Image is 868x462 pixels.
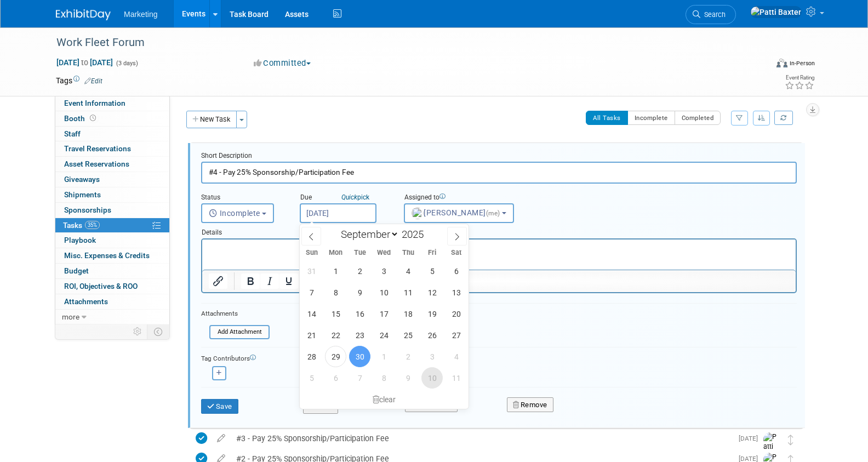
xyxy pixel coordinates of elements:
[397,346,419,367] span: October 2, 2025
[301,282,322,303] span: September 7, 2025
[241,273,260,289] button: Bold
[64,266,89,275] span: Budget
[300,390,469,409] div: clear
[64,159,129,168] span: Asset Reservations
[421,303,443,324] span: September 19, 2025
[56,9,111,20] img: ExhibitDay
[55,294,169,309] a: Attachments
[702,57,815,73] div: Event Format
[53,33,750,53] div: Work Fleet Forum
[373,346,395,367] span: October 1, 2025
[700,10,726,19] span: Search
[397,260,419,282] span: September 4, 2025
[64,99,125,107] span: Event Information
[201,162,797,183] input: Name of task or a short description
[486,209,500,217] span: (me)
[349,282,370,303] span: September 9, 2025
[325,367,346,389] span: October 6, 2025
[339,193,372,202] a: Quickpick
[279,273,298,289] button: Underline
[64,114,98,123] span: Booth
[55,127,169,141] a: Staff
[209,273,227,289] button: Insert/edit link
[774,111,793,125] a: Refresh
[300,203,376,223] input: Due Date
[349,324,370,346] span: September 23, 2025
[201,203,274,223] button: Incomplete
[202,239,796,270] iframe: Rich Text Area
[750,6,802,18] img: Patti Baxter
[300,193,387,203] div: Due
[446,260,467,282] span: September 6, 2025
[446,303,467,324] span: September 20, 2025
[201,193,283,203] div: Status
[627,111,675,125] button: Incomplete
[373,367,395,389] span: October 8, 2025
[349,260,370,282] span: September 2, 2025
[788,435,793,445] i: Move task
[412,208,502,217] span: [PERSON_NAME]
[85,221,100,229] span: 35%
[421,346,443,367] span: October 3, 2025
[64,190,101,199] span: Shipments
[446,282,467,303] span: September 13, 2025
[301,303,322,324] span: September 14, 2025
[739,435,763,442] span: [DATE]
[349,346,370,367] span: September 30, 2025
[201,309,270,318] div: Attachments
[372,249,396,256] span: Wed
[55,172,169,187] a: Giveaways
[88,114,98,122] span: Booth not reserved yet
[776,59,787,67] img: Format-Inperson.png
[789,59,815,67] div: In-Person
[64,144,131,153] span: Travel Reservations
[397,324,419,346] span: September 25, 2025
[301,324,322,346] span: September 21, 2025
[446,324,467,346] span: September 27, 2025
[55,279,169,294] a: ROI, Objectives & ROO
[325,324,346,346] span: September 22, 2025
[55,203,169,218] a: Sponsorships
[404,193,540,203] div: Assigned to
[586,111,628,125] button: All Tasks
[55,141,169,156] a: Travel Reservations
[212,434,231,443] a: edit
[686,5,736,24] a: Search
[79,58,90,67] span: to
[147,324,170,339] td: Toggle Event Tabs
[55,218,169,233] a: Tasks35%
[349,303,370,324] span: September 16, 2025
[56,75,102,86] td: Tags
[64,175,100,184] span: Giveaways
[62,312,79,321] span: more
[446,367,467,389] span: October 11, 2025
[64,251,150,260] span: Misc. Expenses & Credits
[201,151,797,162] div: Short Description
[55,96,169,111] a: Event Information
[785,75,814,81] div: Event Rating
[56,58,113,67] span: [DATE] [DATE]
[325,346,346,367] span: September 29, 2025
[64,206,111,214] span: Sponsorships
[324,249,348,256] span: Mon
[444,249,469,256] span: Sat
[55,264,169,278] a: Budget
[446,346,467,367] span: October 4, 2025
[55,157,169,172] a: Asset Reservations
[201,399,238,414] button: Save
[397,282,419,303] span: September 11, 2025
[301,260,322,282] span: August 31, 2025
[55,310,169,324] a: more
[209,209,260,218] span: Incomplete
[341,193,357,201] i: Quick
[301,346,322,367] span: September 28, 2025
[63,221,100,230] span: Tasks
[201,352,797,363] div: Tag Contributors
[397,367,419,389] span: October 9, 2025
[128,324,147,339] td: Personalize Event Tab Strip
[399,228,432,241] input: Year
[348,249,372,256] span: Tue
[373,303,395,324] span: September 17, 2025
[55,233,169,248] a: Playbook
